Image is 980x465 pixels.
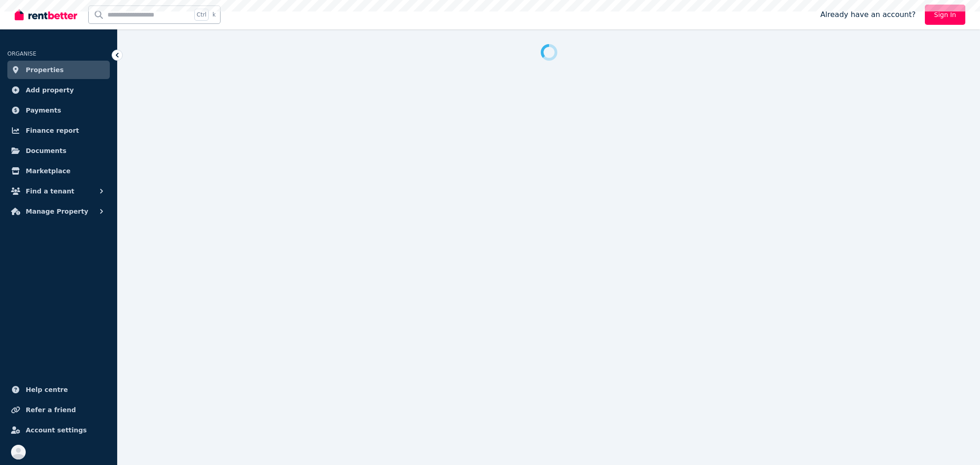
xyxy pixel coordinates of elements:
a: Payments [7,101,110,119]
span: ORGANISE [7,51,36,57]
span: Documents [26,145,67,156]
span: k [212,11,215,18]
a: Account settings [7,421,110,439]
button: Find a tenant [7,182,110,200]
span: Ctrl [194,9,209,21]
span: Already have an account? [820,9,916,20]
span: Find a tenant [26,186,74,197]
a: Refer a friend [7,401,110,419]
a: Documents [7,142,110,160]
button: Manage Property [7,202,110,221]
span: Refer a friend [26,404,76,415]
a: Marketplace [7,162,110,180]
span: Manage Property [26,206,88,217]
span: Marketplace [26,165,70,176]
a: Add property [7,81,110,99]
span: Payments [26,105,61,116]
span: Help centre [26,384,68,395]
a: Finance report [7,121,110,140]
a: Help centre [7,380,110,399]
span: Add property [26,85,74,96]
span: Properties [26,64,64,75]
span: Account settings [26,425,87,436]
a: Properties [7,61,110,79]
img: RentBetter [15,8,77,22]
a: Sign In [925,5,965,25]
span: Finance report [26,125,79,136]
